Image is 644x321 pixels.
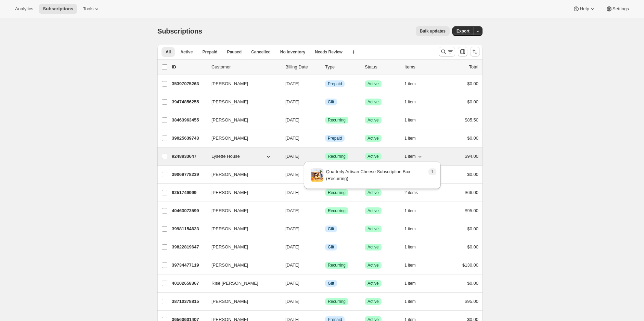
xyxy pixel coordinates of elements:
div: 38463963455[PERSON_NAME][DATE]SuccessRecurringSuccessActive1 item$85.50 [172,115,478,125]
span: [DATE] [285,117,299,123]
span: 1 item [404,208,416,214]
p: 9251749999 [172,189,206,196]
span: Active [368,99,379,105]
p: 40463073599 [172,207,206,214]
span: Gift [328,244,334,250]
span: [DATE] [285,208,299,213]
span: Active [368,81,379,87]
div: 38710378815[PERSON_NAME][DATE]SuccessRecurringSuccessActive1 item$95.00 [172,297,478,306]
span: Tools [83,6,93,12]
span: [DATE] [285,281,299,286]
button: [PERSON_NAME] [207,115,276,126]
p: 40102658367 [172,280,206,287]
button: [PERSON_NAME] [207,242,276,253]
span: Recurring [328,299,346,304]
button: Subscriptions [39,4,77,14]
span: [DATE] [285,190,299,195]
span: $130.00 [462,262,478,268]
span: 1 item [404,262,416,268]
button: 1 item [404,279,423,288]
p: Status [365,64,399,70]
span: 1 item [404,226,416,232]
span: $66.00 [465,190,478,195]
span: [PERSON_NAME] [211,135,248,142]
button: Help [569,4,600,14]
span: [DATE] [285,262,299,268]
span: Lysette House [211,153,240,160]
span: Settings [613,6,629,12]
span: 1 item [404,117,416,123]
span: Recurring [328,262,346,268]
span: [PERSON_NAME] [211,244,248,251]
button: Bulk updates [416,26,450,36]
span: Export [456,28,469,34]
div: 39822819647[PERSON_NAME][DATE]InfoGiftSuccessActive1 item$0.00 [172,242,478,252]
div: 39025639743[PERSON_NAME][DATE]InfoPrepaidSuccessActive1 item$0.00 [172,133,478,143]
div: 35397075263[PERSON_NAME][DATE]InfoPrepaidSuccessActive1 item$0.00 [172,79,478,89]
span: [DATE] [285,99,299,104]
button: [PERSON_NAME] [207,260,276,271]
div: Type [325,64,359,70]
div: 39981154623[PERSON_NAME][DATE]InfoGiftSuccessActive1 item$0.00 [172,224,478,234]
span: Active [368,244,379,250]
span: [DATE] [285,172,299,177]
span: Analytics [15,6,33,12]
button: 1 item [404,260,423,270]
span: Gift [328,226,334,232]
span: $94.00 [465,154,478,159]
p: 39025639743 [172,135,206,142]
span: 1 item [404,299,416,304]
span: $0.00 [467,136,478,141]
div: 39734477119[PERSON_NAME][DATE]SuccessRecurringSuccessActive1 item$130.00 [172,260,478,270]
button: [PERSON_NAME] [207,133,276,144]
span: [DATE] [285,136,299,141]
p: 39734477119 [172,262,206,269]
p: Customer [211,64,280,70]
span: [PERSON_NAME] [211,189,248,196]
span: 1 item [404,99,416,105]
img: variant image [311,169,323,182]
span: [PERSON_NAME] [211,99,248,105]
div: 39069778239[PERSON_NAME][DATE]InfoGiftSuccessActive1 item$0.00 [172,170,478,179]
span: Risë [PERSON_NAME] [211,280,258,287]
span: [PERSON_NAME] [211,262,248,269]
div: 9248833647Lysette House[DATE]SuccessRecurringSuccessActive1 item$94.00 [172,152,478,161]
button: [PERSON_NAME] [207,296,276,307]
button: Risë [PERSON_NAME] [207,278,276,289]
button: 1 item [404,206,423,216]
p: 39474856255 [172,99,206,105]
span: Prepaid [328,136,342,141]
p: 39822819647 [172,244,206,251]
span: Active [368,226,379,232]
button: Search and filter results [439,47,455,56]
span: Needs Review [315,49,343,55]
p: 9248833647 [172,153,206,160]
p: 39069778239 [172,171,206,178]
span: Subscriptions [157,27,202,35]
button: [PERSON_NAME] [207,169,276,180]
span: 1 [431,169,434,175]
span: 1 item [404,244,416,250]
p: 35397075263 [172,80,206,87]
span: $0.00 [467,99,478,104]
button: 1 item [404,242,423,252]
span: Subscriptions [43,6,73,12]
span: Active [368,299,379,304]
span: No inventory [280,49,305,55]
button: 1 item [404,152,423,161]
span: Recurring [328,154,346,159]
p: Billing Date [285,64,320,70]
span: [PERSON_NAME] [211,226,248,232]
span: $0.00 [467,81,478,86]
span: Active [180,49,193,55]
button: [PERSON_NAME] [207,223,276,234]
span: 1 item [404,281,416,286]
span: [DATE] [285,154,299,159]
span: Cancelled [251,49,271,55]
div: 39474856255[PERSON_NAME][DATE]InfoGiftSuccessActive1 item$0.00 [172,97,478,107]
span: $95.00 [465,208,478,213]
span: [PERSON_NAME] [211,207,248,214]
div: 40102658367Risë [PERSON_NAME][DATE]InfoGiftSuccessActive1 item$0.00 [172,279,478,288]
p: 38463963455 [172,117,206,124]
span: Bulk updates [420,28,446,34]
